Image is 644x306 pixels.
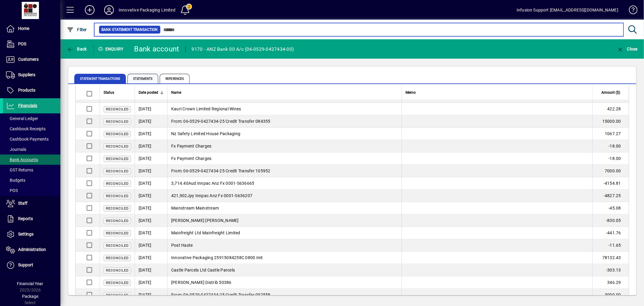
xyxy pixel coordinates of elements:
div: Status [104,89,131,96]
span: Cashbook Receipts [6,126,46,131]
td: [DATE] [135,128,167,140]
td: [DATE] [135,252,167,264]
div: Name [171,89,398,96]
td: [DATE] [135,289,167,301]
a: POS [3,37,60,52]
div: Memo [405,89,589,96]
td: [DATE] [135,190,167,202]
span: Status [104,89,114,96]
span: Suppliers [18,72,35,77]
span: Reconciled [106,269,129,272]
span: Reconciled [106,194,129,198]
td: -830.05 [592,214,629,227]
td: -4154.81 [592,177,629,190]
span: Cashbook Payments [6,137,49,142]
span: POS [18,41,26,46]
span: Products [18,88,35,93]
span: Bank Accounts [6,157,38,162]
span: Package [22,294,38,299]
div: Bank account [134,44,179,54]
div: Amount ($) [596,89,626,96]
span: Reconciled [106,169,129,173]
a: General Ledger [3,113,60,124]
a: Knowledge Base [624,1,636,21]
a: Bank Accounts [3,155,60,165]
td: -11.65 [592,239,629,252]
span: 421,902Jpy Innpac Anz Fx 0001-S636207 [171,193,252,198]
a: Journals [3,144,60,155]
a: Cashbook Payments [3,134,60,144]
a: Support [3,258,60,273]
span: Kauri Crown Limited Regional Wines [171,106,241,111]
td: 1067.27 [592,128,629,140]
span: Close [617,47,638,51]
span: Reconciled [106,157,129,161]
span: Reports [18,216,33,221]
span: Statement Transactions [74,74,126,83]
td: [DATE] [135,239,167,252]
td: [DATE] [135,177,167,190]
td: [DATE] [135,214,167,227]
span: Financial Year [17,281,43,286]
span: Reconciled [106,145,129,148]
span: Budgets [6,178,25,183]
span: Reconciled [106,107,129,111]
td: [DATE] [135,165,167,177]
a: Staff [3,196,60,211]
span: Reconciled [106,207,129,210]
div: Date posted [139,89,164,96]
span: Name [171,89,181,96]
app-page-header-button: Close enquiry [610,44,644,54]
td: 78132.43 [592,252,629,264]
td: -4827.25 [592,190,629,202]
app-page-header-button: Back [60,44,94,54]
a: Customers [3,52,60,67]
span: Administration [18,247,46,252]
a: Cashbook Receipts [3,124,60,134]
button: Filter [65,24,88,35]
td: [DATE] [135,152,167,165]
span: Back [67,47,87,51]
span: General Ledger [6,116,38,121]
td: 3000.00 [592,289,629,301]
span: Mainfreight Ltd Mainfreight Limited [171,230,240,235]
span: Reconciled [106,219,129,223]
td: 422.28 [592,103,629,115]
span: Settings [18,232,34,236]
a: Home [3,21,60,36]
span: Reconciled [106,293,129,297]
td: [DATE] [135,264,167,276]
td: 15000.00 [592,115,629,128]
span: Memo [405,89,416,96]
div: Infusion Support [EMAIL_ADDRESS][DOMAIN_NAME] [517,5,618,15]
span: Amount ($) [601,89,620,96]
span: Reconciled [106,244,129,248]
span: POS [6,188,18,193]
span: Filter [67,27,87,32]
button: Add [80,5,99,15]
a: Administration [3,242,60,257]
span: Customers [18,57,39,62]
td: 7000.00 [592,165,629,177]
span: Reconciled [106,256,129,260]
td: -18.00 [592,152,629,165]
a: Suppliers [3,67,60,83]
td: -303.13 [592,264,629,276]
td: [DATE] [135,202,167,214]
span: Fx Payment Charges [171,156,212,161]
span: Support [18,262,33,267]
div: Innovative Packaging Limited [119,5,175,15]
td: [DATE] [135,140,167,152]
a: Settings [3,227,60,242]
button: Profile [99,5,119,15]
span: Staff [18,201,27,206]
button: Close [615,44,639,54]
span: Fx Payment Charges [171,144,212,148]
a: Reports [3,211,60,226]
span: Home [18,26,29,31]
span: Post Haste [171,243,193,248]
span: Journals [6,147,26,152]
span: Reconciled [106,231,129,235]
span: Reconciled [106,281,129,285]
span: Reconciled [106,132,129,136]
